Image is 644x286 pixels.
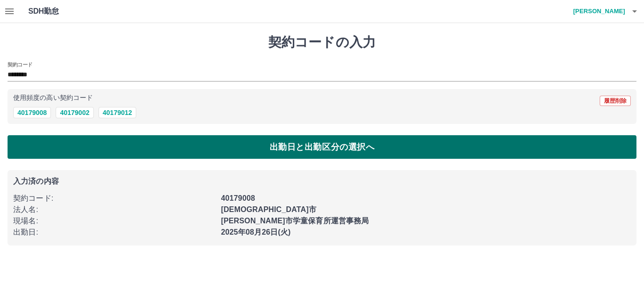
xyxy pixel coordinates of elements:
[221,194,255,202] b: 40179008
[600,96,631,106] button: 履歴削除
[13,227,215,238] p: 出勤日 :
[8,135,636,159] button: 出勤日と出勤区分の選択へ
[13,178,631,185] p: 入力済の内容
[8,34,636,50] h1: 契約コードの入力
[221,205,316,213] b: [DEMOGRAPHIC_DATA]市
[99,107,136,118] button: 40179012
[13,107,51,118] button: 40179008
[13,95,93,101] p: 使用頻度の高い契約コード
[13,215,215,227] p: 現場名 :
[56,107,93,118] button: 40179002
[8,61,33,68] h2: 契約コード
[221,217,369,225] b: [PERSON_NAME]市学童保育所運営事務局
[13,204,215,215] p: 法人名 :
[13,193,215,204] p: 契約コード :
[221,228,291,236] b: 2025年08月26日(火)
